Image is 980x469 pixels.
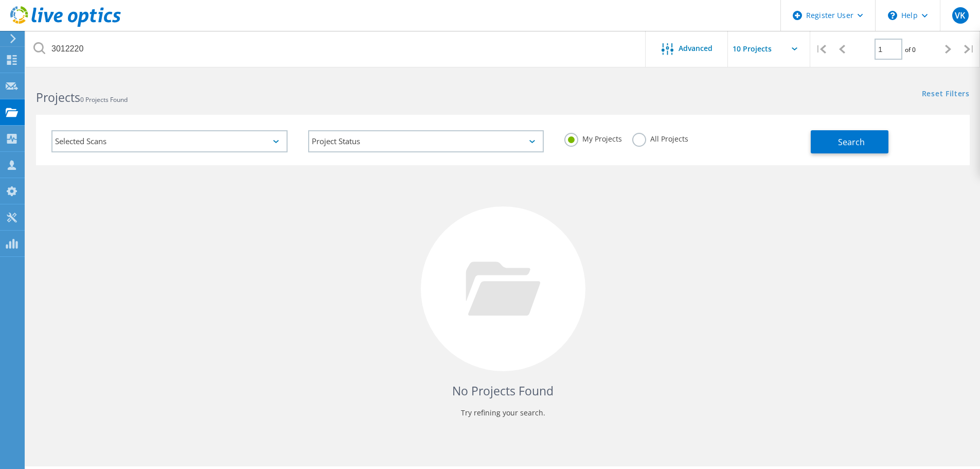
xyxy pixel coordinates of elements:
[26,31,646,67] input: Search projects by name, owner, ID, company, etc
[679,45,712,52] span: Advanced
[308,130,544,152] div: Project Status
[959,31,980,67] div: |
[811,130,888,153] button: Search
[810,31,831,67] div: |
[36,89,80,106] b: Projects
[46,405,959,421] p: Try refining your search.
[838,136,865,148] span: Search
[10,22,121,29] a: Live Optics Dashboard
[922,90,970,99] a: Reset Filters
[80,95,128,104] span: 0 Projects Found
[905,45,916,54] span: of 0
[564,133,622,143] label: My Projects
[51,130,288,152] div: Selected Scans
[955,11,965,20] span: VK
[888,11,897,20] svg: \n
[46,383,959,399] h4: No Projects Found
[632,133,688,143] label: All Projects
